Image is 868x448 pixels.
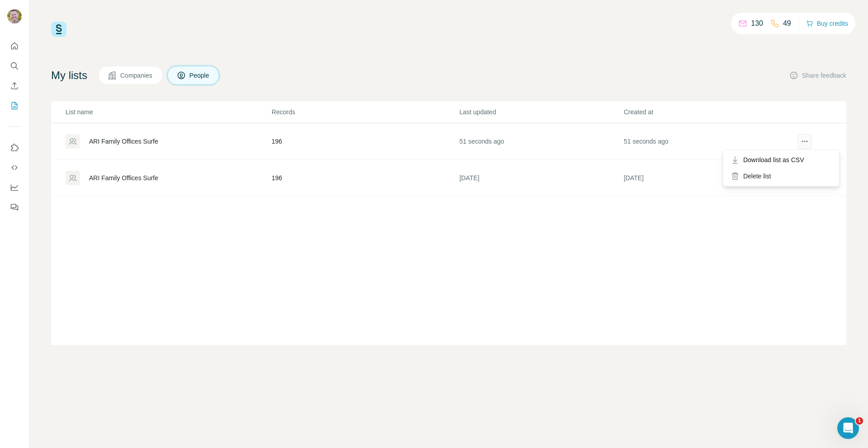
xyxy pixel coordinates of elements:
span: Messages [52,304,84,311]
img: Profile image for Myles [97,14,115,33]
span: Home [12,304,33,311]
td: 196 [271,123,459,160]
button: Help [136,282,181,318]
img: Avatar [7,9,22,23]
button: Feedback [7,199,22,215]
h2: Status Surfe [19,196,162,206]
td: 51 seconds ago [623,123,788,160]
div: Close [156,14,172,31]
button: Search [7,58,22,74]
button: Use Surfe API [7,159,22,176]
button: Use Surfe on LinkedIn [7,140,22,156]
td: [DATE] [623,160,788,196]
img: Profile image for Aurélie [114,14,132,33]
td: 196 [271,160,459,196]
img: Surfe Logo [51,22,66,37]
div: FinAI [40,167,56,177]
button: Messages [45,282,90,318]
img: Profile image for Christian [131,14,149,33]
p: 49 [783,18,791,29]
div: Profile image for FinAIRate your conversationFinAI•31m ago [9,150,171,184]
span: News [104,304,122,311]
button: My lists [7,98,22,114]
p: Hi [PERSON_NAME][EMAIL_ADDRESS][DOMAIN_NAME] 👋 [18,64,163,110]
div: Recent messageProfile image for FinAIRate your conversationFinAI•31m ago [9,137,172,184]
iframe: Intercom live chat [837,417,859,439]
button: Buy credits [806,17,848,30]
div: Recent message [19,145,162,154]
button: News [90,282,136,318]
div: • 31m ago [57,167,89,177]
span: People [189,71,210,80]
button: Dashboard [7,179,22,196]
div: Delete list [725,168,837,184]
button: Quick start [7,38,22,54]
img: logo [18,17,27,32]
td: [DATE] [459,160,623,196]
button: View status page [19,244,162,262]
button: Share feedback [789,71,846,80]
button: Enrich CSV [7,78,22,94]
p: Created at [624,107,787,117]
p: 130 [751,18,763,29]
div: All services are online [19,231,162,241]
h4: My lists [51,68,87,83]
p: Records [272,107,458,117]
span: Rate your conversation [40,159,114,166]
span: Companies [120,71,153,80]
img: Profile image for FinAI [19,158,37,176]
div: ARI Family Offices Surfe [89,137,158,146]
p: List name [66,107,271,117]
td: 51 seconds ago [459,123,623,160]
button: actions [797,134,812,149]
div: ARI Family Offices Surfe [89,173,158,182]
span: 1 [856,417,863,425]
p: Last updated [459,107,623,117]
p: How can we help? [18,110,163,126]
span: Help [151,304,165,311]
span: Download list as CSV [743,155,804,164]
